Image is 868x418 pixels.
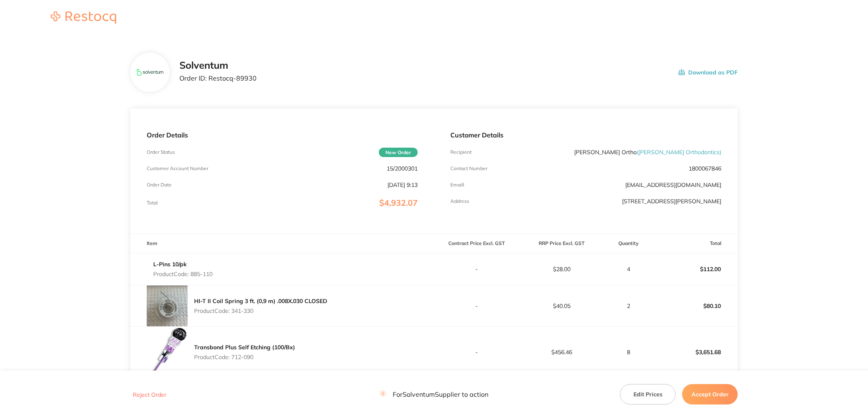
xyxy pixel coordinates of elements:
button: Reject Order [130,391,169,398]
th: Total [653,234,738,253]
p: Emaill [450,182,464,188]
p: [STREET_ADDRESS][PERSON_NAME] [622,198,721,205]
th: Contract Price Excl. GST [434,234,519,253]
p: 15/2000301 [387,165,418,172]
p: $28.00 [519,266,604,272]
p: Order Status [147,149,175,155]
p: Total [147,200,158,206]
h2: Solventum [179,60,257,71]
button: Download as PDF [678,60,738,85]
button: Edit Prices [620,384,676,405]
p: - [434,303,519,309]
p: Customer Account Number [147,166,208,171]
span: ( [PERSON_NAME] Orthodontics ) [637,148,721,156]
p: For Solventum Supplier to action [380,391,488,398]
p: Contact Number [450,166,488,171]
p: $112.00 [653,259,737,279]
img: ZWpndWMxOA [147,327,188,378]
p: Order Details [147,131,418,139]
p: [DATE] 9:13 [387,182,418,188]
img: b2tsaGE1dw [136,59,163,86]
p: Recipient [450,149,472,155]
p: Product Code: 885-110 [153,271,213,277]
p: [PERSON_NAME] Ortho [574,149,721,155]
p: 4 [604,266,652,272]
p: $456.46 [519,349,604,355]
th: RRP Price Excl. GST [519,234,604,253]
a: Restocq logo [43,11,124,25]
p: Product Code: 341-330 [194,308,327,314]
th: Item [130,234,434,253]
p: 1800067846 [689,165,721,172]
a: [EMAIL_ADDRESS][DOMAIN_NAME] [625,181,721,189]
a: L-Pins 10/pk [153,261,187,268]
p: Address [450,198,469,204]
p: 2 [604,303,652,309]
button: Accept Order [682,384,738,405]
p: $3,651.68 [653,342,737,362]
span: New Order [379,148,418,157]
span: $4,932.07 [379,198,418,208]
img: Restocq logo [43,11,124,24]
p: $80.10 [653,296,737,316]
th: Quantity [604,234,653,253]
p: Order Date [147,182,172,188]
p: - [434,349,519,355]
p: $40.05 [519,303,604,309]
p: Order ID: Restocq- 89930 [179,74,257,82]
p: Customer Details [450,131,721,139]
p: 8 [604,349,652,355]
p: Product Code: 712-090 [194,354,295,360]
a: HI-T II Coil Spring 3 ft. (0,9 m) .008X.030 CLOSED [194,297,327,305]
img: N3NoOW85NQ [147,285,188,326]
p: - [434,266,519,272]
a: Transbond Plus Self Etching (100/Bx) [194,344,295,351]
